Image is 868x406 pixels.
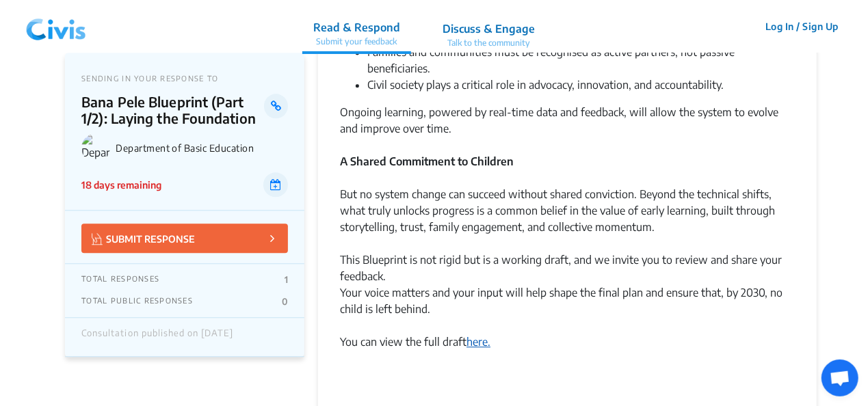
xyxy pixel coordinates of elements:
div: Ongoing learning, powered by real-time data and feedback, will allow the system to evolve and imp... [340,104,795,186]
li: Families and communities must be recognised as active partners, not passive beneficiaries. [367,44,795,77]
div: Consultation published on [DATE] [81,328,233,346]
div: This Blueprint is not rigid but is a working draft, and we invite you to review and share your fe... [340,252,795,284]
img: r3bhv9o7vttlwasn7lg2llmba4yf [21,22,31,33]
p: Discuss & Engage [412,21,505,37]
p: Submit your feedback [283,36,370,48]
button: Log In / Sign Up [757,16,847,37]
strong: A Shared Commitment to Children [340,154,514,168]
li: Civil society plays a critical role in advocacy, innovation, and accountability. [367,77,795,93]
div: Your voice matters and your input will help shape the final plan and ensure that, by 2030, no chi... [340,284,795,334]
div: Open chat [821,360,858,396]
p: 0 [282,296,288,307]
p: Department of Basic Education [116,142,288,154]
p: 1 [285,274,288,285]
p: Bana Pele Blueprint (Part 1/2): Laying the Foundation [81,94,264,126]
img: Vector.jpg [92,233,103,245]
img: Department of Basic Education logo [81,133,110,162]
div: But no system change can succeed without shared conviction. Beyond the technical shifts, what tru... [340,186,795,252]
p: SENDING IN YOUR RESPONSE TO [81,74,288,83]
div: You can view the full draft [340,334,795,366]
p: 18 days remaining [81,178,161,192]
button: SUBMIT RESPONSE [81,224,288,253]
p: Talk to the community [412,37,505,49]
p: TOTAL PUBLIC RESPONSES [81,296,193,307]
p: Read & Respond [283,19,370,36]
a: here. [466,335,490,349]
p: SUBMIT RESPONSE [92,230,195,246]
p: TOTAL RESPONSES [81,274,159,285]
